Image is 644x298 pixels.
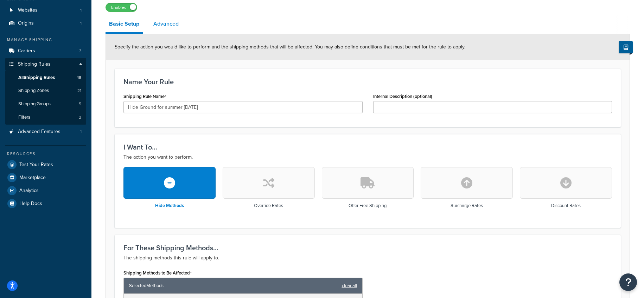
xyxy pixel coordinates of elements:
[123,254,612,262] p: The shipping methods this rule will apply to.
[18,7,38,13] span: Websites
[254,203,283,208] h3: Override Rates
[551,203,581,208] h3: Discount Rates
[155,203,184,208] h3: Hide Methods
[5,4,86,17] li: Websites
[5,58,86,71] a: Shipping Rules
[18,20,34,26] span: Origins
[18,88,49,94] span: Shipping Zones
[373,94,432,99] label: Internal Description (optional)
[5,111,86,124] li: Filters
[5,125,86,138] a: Advanced Features1
[5,98,86,111] a: Shipping Groups5
[619,41,633,53] button: Show Help Docs
[79,48,82,54] span: 3
[18,101,51,107] span: Shipping Groups
[5,71,86,84] a: AllShipping Rules18
[77,75,81,81] span: 18
[123,244,612,252] h3: For These Shipping Methods...
[79,114,81,120] span: 2
[18,129,60,135] span: Advanced Features
[150,15,182,32] a: Advanced
[5,111,86,124] a: Filters2
[80,20,82,26] span: 1
[123,94,166,99] label: Shipping Rule Name
[5,158,86,171] a: Test Your Rates
[19,175,46,181] span: Marketplace
[80,129,82,135] span: 1
[77,88,81,94] span: 21
[5,98,86,111] li: Shipping Groups
[18,48,35,54] span: Carriers
[5,197,86,210] a: Help Docs
[106,3,137,12] label: Enabled
[129,281,338,291] span: Selected Methods
[5,17,86,30] a: Origins1
[5,37,86,43] div: Manage Shipping
[5,45,86,58] li: Carriers
[79,101,81,107] span: 5
[619,273,637,291] button: Open Resource Center
[123,270,192,276] label: Shipping Methods to Be Affected
[5,84,86,97] a: Shipping Zones21
[5,4,86,17] a: Websites1
[18,61,51,67] span: Shipping Rules
[80,7,82,13] span: 1
[5,125,86,138] li: Advanced Features
[123,153,612,161] p: The action you want to perform.
[349,203,387,208] h3: Offer Free Shipping
[19,201,42,207] span: Help Docs
[5,151,86,157] div: Resources
[5,84,86,97] li: Shipping Zones
[123,143,612,151] h3: I Want To...
[106,15,143,34] a: Basic Setup
[451,203,483,208] h3: Surcharge Rates
[19,162,53,168] span: Test Your Rates
[5,17,86,30] li: Origins
[5,45,86,58] a: Carriers3
[18,75,55,81] span: All Shipping Rules
[5,58,86,125] li: Shipping Rules
[5,184,86,197] a: Analytics
[115,43,465,51] span: Specify the action you would like to perform and the shipping methods that will be affected. You ...
[5,171,86,184] a: Marketplace
[342,281,357,291] a: clear all
[18,114,30,120] span: Filters
[19,188,39,194] span: Analytics
[123,78,612,86] h3: Name Your Rule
